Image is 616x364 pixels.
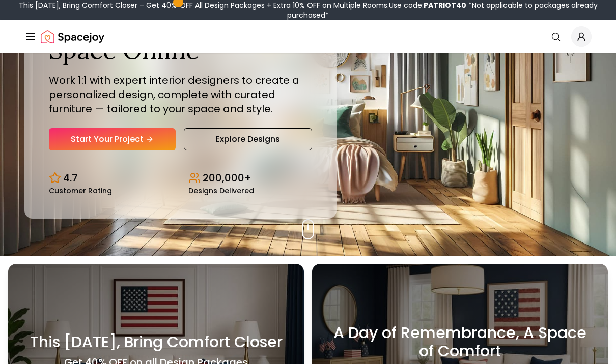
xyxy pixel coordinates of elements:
[41,26,104,47] a: Spacejoy
[30,333,283,351] h3: This [DATE], Bring Comfort Closer
[24,20,592,53] nav: Global
[49,128,176,150] a: Start Your Project
[63,171,78,185] p: 4.7
[324,324,596,360] h3: A Day of Remembrance, A Space of Comfort
[184,128,312,150] a: Explore Designs
[203,171,251,185] p: 200,000+
[49,73,312,116] p: Work 1:1 with expert interior designers to create a personalized design, complete with curated fu...
[41,26,104,47] img: Spacejoy Logo
[49,163,312,194] div: Design stats
[49,187,112,194] small: Customer Rating
[188,187,254,194] small: Designs Delivered
[49,6,312,65] h1: Design Your Dream Space Online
